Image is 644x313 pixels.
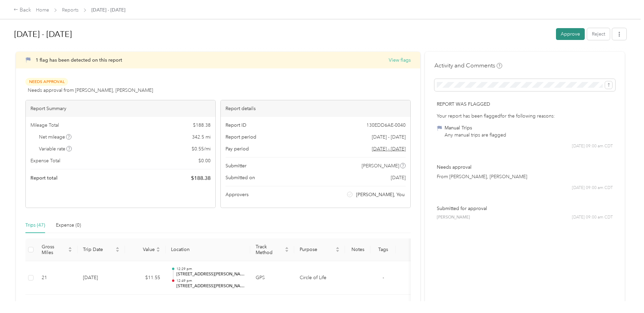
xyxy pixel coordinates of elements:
span: Pay period [226,145,249,152]
span: Gross Miles [42,244,67,255]
span: Expense Total [30,157,60,164]
span: [PERSON_NAME] [362,162,399,169]
button: View flags [389,57,411,64]
span: Report period [226,133,256,141]
span: $ 188.38 [191,174,211,182]
div: Report details [221,100,410,117]
span: Net mileage [39,133,72,141]
p: Submitted for approval [437,205,613,212]
div: Any manual trips are flagged [445,131,506,139]
span: Approvers [226,191,249,198]
td: Circle of Life [294,261,345,295]
span: [PERSON_NAME] [437,214,470,221]
span: [DATE] 09:00 am CDT [572,214,613,221]
span: $ 0.00 [198,157,211,164]
div: Your report has been flagged for the following reasons: [437,112,613,120]
th: Track Method [250,238,294,261]
div: Trips (47) [25,222,45,229]
span: caret-up [156,246,160,250]
span: 342.5 mi [192,133,211,141]
span: Report ID [226,122,246,129]
span: [DATE] 09:00 am CDT [572,185,613,191]
span: caret-down [115,249,120,253]
span: Trip Date [83,247,114,252]
span: Submitter [226,162,246,169]
span: Value [130,247,155,252]
span: Track Method [256,244,283,255]
td: GPS [250,261,294,295]
button: Approve [556,28,585,40]
p: 12:29 pm [176,267,245,271]
span: caret-down [68,249,72,253]
span: Variable rate [39,145,72,152]
span: caret-down [156,249,160,253]
span: Needs Approval [25,78,68,86]
h4: Activity and Comments [434,61,502,70]
span: [PERSON_NAME], You [356,191,405,198]
span: Report total [30,174,58,182]
p: 10:23 am [176,300,245,305]
th: Notes [345,238,370,261]
span: 130EDD6AE-0040 [366,122,406,129]
span: $ 0.55 / mi [192,145,211,152]
span: Submitted on [226,174,255,181]
p: [STREET_ADDRESS][PERSON_NAME] [176,271,245,277]
th: Gross Miles [36,238,78,261]
div: Back [14,6,31,14]
th: Trip Date [78,238,125,261]
span: caret-up [115,246,120,250]
span: caret-up [285,246,289,250]
td: 21 [36,261,78,295]
div: Expense (0) [56,222,81,229]
span: $ 188.38 [193,122,211,129]
span: Needs approval from [PERSON_NAME], [PERSON_NAME] [28,87,153,94]
a: Home [36,7,49,13]
a: Reports [62,7,79,13]
span: [DATE] - [DATE] [91,6,125,14]
span: caret-down [336,249,340,253]
th: Location [166,238,250,261]
div: Manual Trips [445,124,506,131]
iframe: Everlance-gr Chat Button Frame [606,275,644,313]
h1: Aug 17 - 30, 2025 [14,26,551,42]
p: [STREET_ADDRESS][PERSON_NAME][PERSON_NAME] [176,283,245,289]
span: [DATE] 09:00 am CDT [572,143,613,149]
div: Report Summary [26,100,215,117]
th: Value [125,238,166,261]
p: From [PERSON_NAME], [PERSON_NAME] [437,173,613,180]
th: Tags [370,238,396,261]
button: Reject [587,28,610,40]
span: Go to pay period [372,145,406,152]
th: Purpose [294,238,345,261]
span: Mileage Total [30,122,59,129]
span: 1 flag has been detected on this report [36,57,122,63]
span: - [383,275,384,280]
span: Purpose [300,247,334,252]
p: Report was flagged [437,101,613,108]
span: caret-up [68,246,72,250]
td: $11.55 [125,261,166,295]
td: [DATE] [78,261,125,295]
span: [DATE] [391,174,406,181]
span: [DATE] - [DATE] [372,133,406,141]
span: caret-down [285,249,289,253]
span: caret-up [336,246,340,250]
p: 12:49 pm [176,278,245,283]
p: Needs approval [437,164,613,171]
